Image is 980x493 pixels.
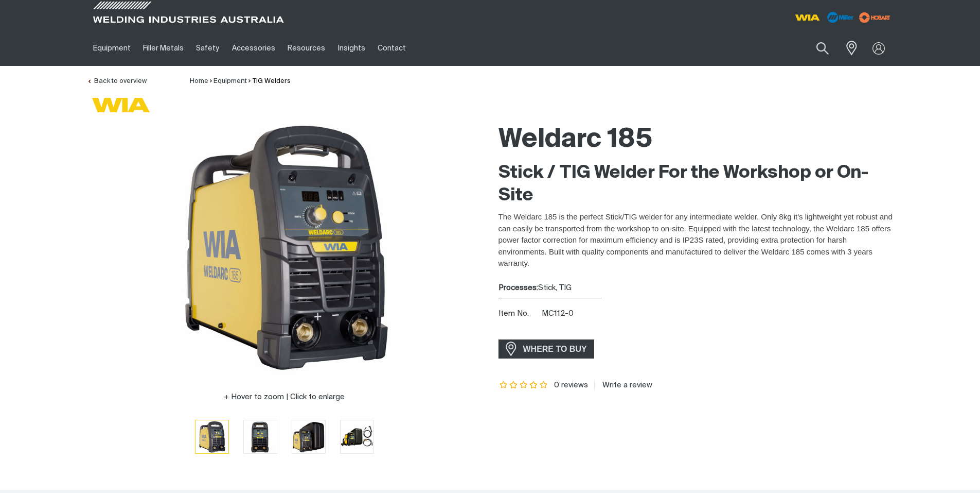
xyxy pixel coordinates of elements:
span: Rating: {0} [498,382,549,389]
img: Weldarc 185 [341,420,373,453]
a: Resources [281,30,331,66]
a: Back to overview of TIG Welders [87,78,147,84]
a: Insights [331,30,371,66]
a: Equipment [213,78,247,84]
button: Search products [805,36,840,60]
div: Stick, TIG [498,282,894,294]
strong: Processes: [498,284,538,292]
input: Product name or item number... [792,36,840,60]
a: Contact [371,30,412,66]
img: Weldarc 185 [292,420,325,453]
a: Accessories [226,30,281,66]
a: Filler Metals [137,30,190,66]
nav: Main [87,30,692,66]
img: miller [856,10,894,25]
nav: Breadcrumb [190,76,291,87]
img: Weldarc 185 [156,118,413,376]
a: Home [190,78,208,84]
button: Go to slide 2 [243,420,277,454]
span: WHERE TO BUY [516,341,594,358]
h2: Stick / TIG Welder For the Workshop or On-Site [498,162,894,207]
button: Go to slide 3 [292,420,326,454]
img: Weldarc 185 [244,420,277,453]
a: Equipment [87,30,137,66]
span: 0 reviews [554,381,588,389]
a: Write a review [594,381,652,390]
button: Go to slide 1 [195,420,229,454]
a: WHERE TO BUY [498,339,595,359]
button: Go to slide 4 [340,420,374,454]
a: TIG Welders [253,78,291,84]
img: Weldarc 185 [195,420,228,453]
span: MC112-0 [542,310,574,317]
span: Item No. [498,308,540,320]
p: The Weldarc 185 is the perfect Stick/TIG welder for any intermediate welder. Only 8kg it's lightw... [498,211,894,269]
h1: Weldarc 185 [498,123,894,157]
button: Hover to zoom | Click to enlarge [218,391,351,403]
a: Safety [190,30,225,66]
